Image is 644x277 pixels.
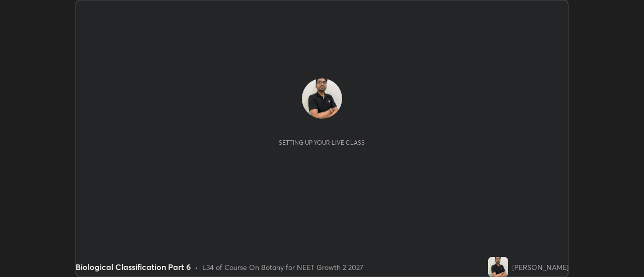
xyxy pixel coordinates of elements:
[195,262,198,272] div: •
[302,78,342,119] img: b2da9b2492c24f11b274d36eb37de468.jpg
[488,257,508,277] img: b2da9b2492c24f11b274d36eb37de468.jpg
[279,139,365,146] div: Setting up your live class
[202,262,363,272] div: L34 of Course On Botany for NEET Growth 2 2027
[512,262,569,272] div: [PERSON_NAME]
[75,261,191,273] div: Biological Classification Part 6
